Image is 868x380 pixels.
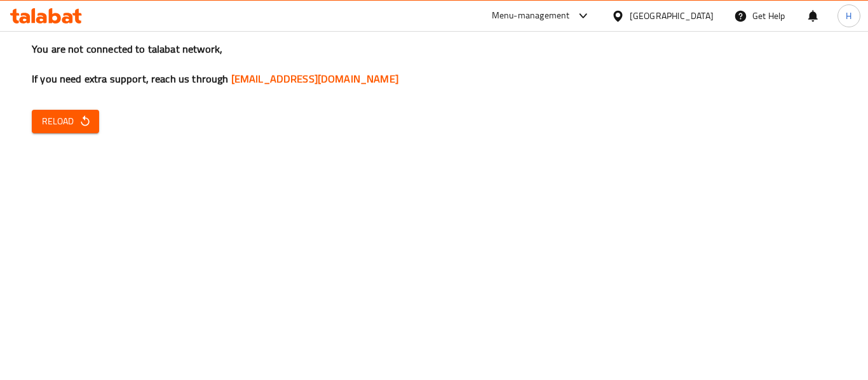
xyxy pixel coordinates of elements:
h3: You are not connected to talabat network, If you need extra support, reach us through [32,42,836,86]
button: Reload [32,110,99,133]
span: Reload [42,114,89,129]
div: Menu-management [492,8,570,23]
div: [GEOGRAPHIC_DATA] [630,9,714,23]
span: H [846,9,851,23]
a: [EMAIL_ADDRESS][DOMAIN_NAME] [231,69,398,88]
